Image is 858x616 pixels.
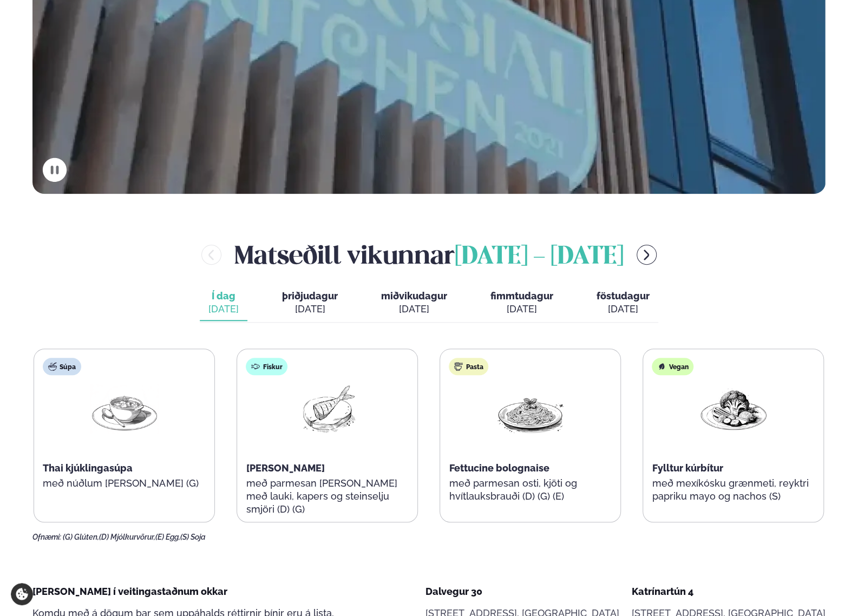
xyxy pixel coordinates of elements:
[246,462,324,474] span: [PERSON_NAME]
[201,245,221,265] button: menu-btn-left
[251,362,260,371] img: fish.svg
[99,533,155,541] span: (D) Mjólkurvörur,
[496,384,565,434] img: Spagetti.png
[155,533,180,541] span: (E) Egg,
[246,477,409,516] p: með parmesan [PERSON_NAME] með lauki, kapers og steinselju smjöri (D) (G)
[43,477,206,490] p: með núðlum [PERSON_NAME] (G)
[234,237,624,272] h2: Matseðill vikunnar
[90,384,159,434] img: Soup.png
[449,462,549,474] span: Fettucine bolognaise
[597,303,650,316] div: [DATE]
[449,477,612,503] p: með parmesan osti, kjöti og hvítlauksbrauði (D) (G) (E)
[32,586,227,597] span: [PERSON_NAME] í veitingastaðnum okkar
[425,585,619,598] div: Dalvegur 30
[273,285,346,321] button: þriðjudagur [DATE]
[63,533,99,541] span: (G) Glúten,
[43,358,81,375] div: Súpa
[588,285,658,321] button: föstudagur [DATE]
[381,290,447,302] span: miðvikudagur
[381,303,447,316] div: [DATE]
[293,384,362,434] img: Fish.png
[282,303,338,316] div: [DATE]
[48,362,57,371] img: soup.svg
[454,362,463,371] img: pasta.svg
[208,303,239,316] div: [DATE]
[657,362,666,371] img: Vegan.svg
[490,290,553,302] span: fimmtudagur
[200,285,247,321] button: Í dag [DATE]
[32,533,61,541] span: Ofnæmi:
[490,303,553,316] div: [DATE]
[449,358,488,375] div: Pasta
[482,285,562,321] button: fimmtudagur [DATE]
[632,585,826,598] div: Katrínartún 4
[637,245,657,265] button: menu-btn-right
[652,358,693,375] div: Vegan
[43,462,133,474] span: Thai kjúklingasúpa
[208,290,239,303] span: Í dag
[699,384,768,434] img: Vegan.png
[246,358,287,375] div: Fiskur
[372,285,456,321] button: miðvikudagur [DATE]
[597,290,650,302] span: föstudagur
[180,533,206,541] span: (S) Soja
[652,477,815,503] p: með mexíkósku grænmeti, reyktri papriku mayo og nachos (S)
[455,245,624,269] span: [DATE] - [DATE]
[11,583,33,605] a: Cookie settings
[652,462,723,474] span: Fylltur kúrbítur
[282,290,338,302] span: þriðjudagur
